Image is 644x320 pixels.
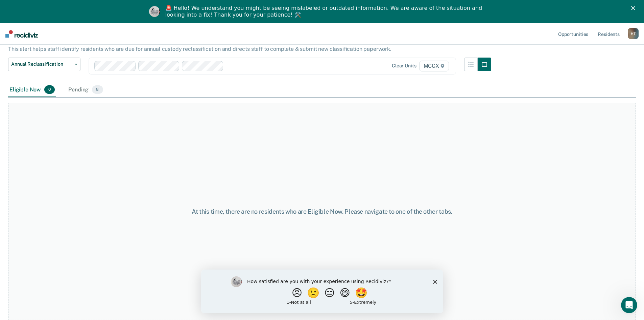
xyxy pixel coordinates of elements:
[419,61,449,71] span: MCCX
[11,61,72,67] span: Annual Reclassification
[44,85,55,94] span: 0
[628,28,639,39] button: HT
[8,58,80,71] button: Annual Reclassification
[596,23,621,45] a: Residents
[8,46,391,52] p: This alert helps staff identify residents who are due for annual custody reclassification and dir...
[621,297,637,313] iframe: Intercom live chat
[92,85,103,94] span: 8
[8,83,56,98] div: Eligible Now0
[67,83,104,98] div: Pending8
[149,6,160,17] img: Profile image for Kim
[557,23,590,45] a: Opportunities
[5,30,38,38] img: Recidiviz
[631,6,638,10] div: Close
[628,28,639,39] div: H T
[392,63,416,69] div: Clear units
[201,270,443,313] iframe: Survey by Kim from Recidiviz
[165,5,484,18] div: 🚨 Hello! We understand you might be seeing mislabeled or outdated information. We are aware of th...
[165,208,479,215] div: At this time, there are no residents who are Eligible Now. Please navigate to one of the other tabs.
